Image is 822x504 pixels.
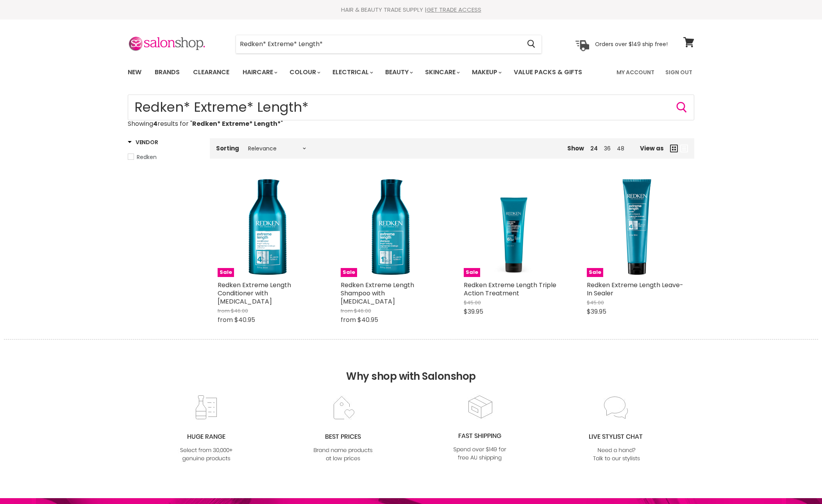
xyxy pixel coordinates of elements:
span: from [341,315,356,324]
img: range2_8cf790d4-220e-469f-917d-a18fed3854b6.jpg [175,395,238,463]
img: fast.jpg [448,394,511,463]
a: New [122,64,147,80]
a: Redken Extreme Length Leave-In Sealer [587,281,683,298]
span: $40.95 [357,315,378,324]
h3: Vendor [128,138,158,146]
button: Search [675,101,688,114]
a: Clearance [187,64,235,80]
a: Skincare [419,64,465,80]
div: HAIR & BEAUTY TRADE SUPPLY | [118,6,704,14]
a: 24 [590,145,598,152]
img: prices.jpg [311,395,375,463]
span: $39.95 [587,307,606,316]
p: Showing results for " " [128,120,694,127]
p: Orders over $149 ship free! [595,40,668,47]
a: Makeup [466,64,506,80]
a: Brands [149,64,186,80]
span: Sale [341,268,357,277]
a: Sign Out [661,64,697,80]
a: Redken Extreme Length Shampoo with [MEDICAL_DATA] [341,281,414,306]
a: Redken [128,153,200,161]
span: $46.00 [231,307,248,315]
a: Redken Extreme Length Leave-In SealerSale [587,177,686,277]
img: chat_c0a1c8f7-3133-4fc6-855f-7264552747f6.jpg [585,395,648,463]
a: Electrical [327,64,378,80]
strong: 4 [153,119,157,128]
span: $45.00 [464,299,481,306]
a: Redken Extreme Length Conditioner with [MEDICAL_DATA] [218,281,291,306]
span: $39.95 [464,307,483,316]
span: View as [640,145,664,152]
form: Product [236,35,542,54]
span: Sale [464,268,480,277]
span: $40.95 [234,315,255,324]
label: Sorting [216,145,239,152]
a: 48 [617,145,624,152]
h2: Why shop with Salonshop [4,339,818,394]
span: $46.00 [354,307,371,315]
a: Redken Extreme Length Conditioner with BiotinSale [218,177,317,277]
a: Haircare [237,64,282,80]
span: from [341,307,353,315]
a: Redken Extreme Length Triple Action TreatmentSale [464,177,563,277]
ul: Main menu [122,61,600,84]
span: from [218,315,233,324]
img: Redken Extreme Length Leave-In Sealer [587,177,686,277]
img: Redken Extreme Length Conditioner with Biotin [218,177,317,277]
span: Sale [587,268,603,277]
a: 36 [604,145,611,152]
img: Redken Extreme Length Shampoo with Biotin [341,177,440,277]
a: GET TRADE ACCESS [427,5,481,14]
span: $45.00 [587,299,604,306]
nav: Main [118,61,704,84]
span: Redken [137,153,157,161]
span: from [218,307,230,315]
form: Product [128,95,694,120]
a: Colour [284,64,325,80]
span: Show [567,144,584,152]
input: Search [236,35,521,53]
span: Sale [218,268,234,277]
a: Redken Extreme Length Shampoo with BiotinSale [341,177,440,277]
input: Search [128,95,694,120]
strong: Redken* Extreme* Length* [192,119,281,128]
a: My Account [612,64,659,80]
a: Value Packs & Gifts [508,64,588,80]
a: Redken Extreme Length Triple Action Treatment [464,281,556,298]
a: Beauty [379,64,418,80]
button: Search [521,35,541,53]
